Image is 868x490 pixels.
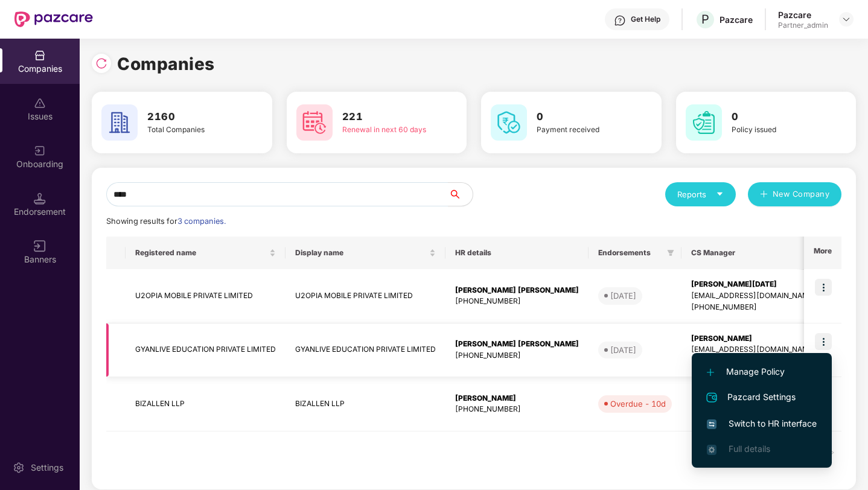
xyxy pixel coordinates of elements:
[707,419,716,429] img: svg+xml;base64,PHN2ZyB4bWxucz0iaHR0cDovL3d3dy53My5vcmcvMjAwMC9zdmciIHdpZHRoPSIxNiIgaGVpZ2h0PSIxNi...
[117,51,215,77] h1: Companies
[177,217,226,226] span: 3 companies.
[135,248,267,258] span: Registered name
[295,248,427,258] span: Display name
[828,449,835,456] span: right
[631,14,660,24] div: Get Help
[34,192,46,205] img: svg+xml;base64,PHN2ZyB3aWR0aD0iMTQuNSIgaGVpZ2h0PSIxNC41IiB2aWV3Qm94PSIwIDAgMTYgMTYiIGZpbGw9Im5vbm...
[707,365,817,378] span: Manage Policy
[537,109,627,125] h3: 0
[286,237,445,269] th: Display name
[286,377,445,431] td: BIZALLEN LLP
[342,109,432,125] h3: 221
[716,190,724,198] span: caret-down
[665,246,677,260] span: filter
[760,190,768,200] span: plus
[34,145,46,157] img: svg+xml;base64,PHN2ZyB3aWR0aD0iMjAiIGhlaWdodD0iMjAiIHZpZXdCb3g9IjAgMCAyMCAyMCIgZmlsbD0ibm9uZSIgeG...
[841,14,851,24] img: svg+xml;base64,PHN2ZyBpZD0iRHJvcGRvd24tMzJ4MzIiIHhtbG5zPSJodHRwOi8vd3d3LnczLm9yZy8yMDAwL3N2ZyIgd2...
[778,9,828,21] div: Pazcare
[34,49,46,62] img: svg+xml;base64,PHN2ZyBpZD0iQ29tcGFuaWVzIiB4bWxucz0iaHR0cDovL3d3dy53My5vcmcvMjAwMC9zdmciIHdpZHRoPS...
[147,109,237,125] h3: 2160
[95,57,107,69] img: svg+xml;base64,PHN2ZyBpZD0iUmVsb2FkLTMyeDMyIiB4bWxucz0iaHR0cDovL3d3dy53My5vcmcvMjAwMC9zdmciIHdpZH...
[729,444,770,454] span: Full details
[667,249,674,256] span: filter
[106,217,226,226] span: Showing results for
[732,109,822,125] h3: 0
[445,237,589,269] th: HR details
[448,189,473,199] span: search
[598,248,662,258] span: Endorsements
[286,323,445,378] td: GYANLIVE EDUCATION PRIVATE LIMITED
[342,124,432,136] div: Renewal in next 60 days
[815,333,832,350] img: icon
[34,240,46,252] img: svg+xml;base64,PHN2ZyB3aWR0aD0iMTYiIGhlaWdodD0iMTYiIHZpZXdCb3g9IjAgMCAxNiAxNiIgZmlsbD0ibm9uZSIgeG...
[773,188,830,200] span: New Company
[778,21,828,30] div: Partner_admin
[34,97,46,109] img: svg+xml;base64,PHN2ZyBpZD0iSXNzdWVzX2Rpc2FibGVkIiB4bWxucz0iaHR0cDovL3d3dy53My5vcmcvMjAwMC9zdmciIH...
[27,462,67,474] div: Settings
[614,14,626,27] img: svg+xml;base64,PHN2ZyBpZD0iSGVscC0zMngzMiIgeG1sbnM9Imh0dHA6Ly93d3cudzMub3JnLzIwMDAvc3ZnIiB3aWR0aD...
[610,290,636,302] div: [DATE]
[732,124,822,136] div: Policy issued
[455,393,579,404] div: [PERSON_NAME]
[815,279,832,296] img: icon
[147,124,237,136] div: Total Companies
[704,390,719,405] img: svg+xml;base64,PHN2ZyB4bWxucz0iaHR0cDovL3d3dy53My5vcmcvMjAwMC9zdmciIHdpZHRoPSIyNCIgaGVpZ2h0PSIyNC...
[720,14,753,25] div: Pazcare
[455,404,579,415] div: [PHONE_NUMBER]
[455,350,579,361] div: [PHONE_NUMBER]
[101,104,138,141] img: svg+xml;base64,PHN2ZyB4bWxucz0iaHR0cDovL3d3dy53My5vcmcvMjAwMC9zdmciIHdpZHRoPSI2MCIgaGVpZ2h0PSI2MC...
[677,188,724,200] div: Reports
[126,323,286,378] td: GYANLIVE EDUCATION PRIVATE LIMITED
[707,417,817,430] span: Switch to HR interface
[748,182,841,206] button: plusNew Company
[455,296,579,307] div: [PHONE_NUMBER]
[822,444,841,463] button: right
[286,269,445,323] td: U2OPIA MOBILE PRIVATE LIMITED
[448,182,473,206] button: search
[707,390,817,405] span: Pazcard Settings
[296,104,333,141] img: svg+xml;base64,PHN2ZyB4bWxucz0iaHR0cDovL3d3dy53My5vcmcvMjAwMC9zdmciIHdpZHRoPSI2MCIgaGVpZ2h0PSI2MC...
[537,124,627,136] div: Payment received
[804,237,841,269] th: More
[707,369,714,376] img: svg+xml;base64,PHN2ZyB4bWxucz0iaHR0cDovL3d3dy53My5vcmcvMjAwMC9zdmciIHdpZHRoPSIxMi4yMDEiIGhlaWdodD...
[491,104,527,141] img: svg+xml;base64,PHN2ZyB4bWxucz0iaHR0cDovL3d3dy53My5vcmcvMjAwMC9zdmciIHdpZHRoPSI2MCIgaGVpZ2h0PSI2MC...
[13,462,25,474] img: svg+xml;base64,PHN2ZyBpZD0iU2V0dGluZy0yMHgyMCIgeG1sbnM9Imh0dHA6Ly93d3cudzMub3JnLzIwMDAvc3ZnIiB3aW...
[610,344,636,356] div: [DATE]
[686,104,722,141] img: svg+xml;base64,PHN2ZyB4bWxucz0iaHR0cDovL3d3dy53My5vcmcvMjAwMC9zdmciIHdpZHRoPSI2MCIgaGVpZ2h0PSI2MC...
[126,377,286,431] td: BIZALLEN LLP
[126,237,286,269] th: Registered name
[610,398,666,410] div: Overdue - 10d
[822,444,841,463] li: Next Page
[14,11,93,27] img: New Pazcare Logo
[707,445,716,454] img: svg+xml;base64,PHN2ZyB4bWxucz0iaHR0cDovL3d3dy53My5vcmcvMjAwMC9zdmciIHdpZHRoPSIxNi4zNjMiIGhlaWdodD...
[455,339,579,350] div: [PERSON_NAME] [PERSON_NAME]
[455,285,579,296] div: [PERSON_NAME] [PERSON_NAME]
[126,269,286,323] td: U2OPIA MOBILE PRIVATE LIMITED
[701,12,709,27] span: P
